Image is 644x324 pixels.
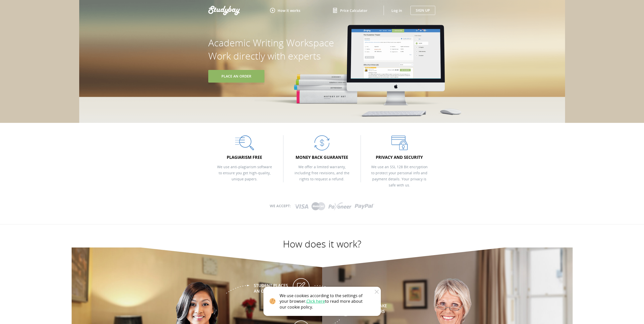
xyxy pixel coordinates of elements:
[371,164,428,188] div: We use an SSL 128 Bit encryption to protect your personal info and payment details. Your privacy ...
[410,6,435,15] a: Sign Up
[280,293,367,310] span: We use cookies according to the settings of your browser. to read more about our cookie policy.
[254,283,292,294] div: Student places an order
[391,8,402,13] a: Log in
[371,155,428,160] div: Privacy and security
[216,164,273,182] div: We use anti-plagiarism software to ensure you get high-quality, unique papers.
[216,155,273,160] div: Plagiarism free
[208,237,436,250] div: How does it work?
[333,8,367,13] a: Price Calculator
[270,8,300,13] a: How it works
[306,298,325,304] a: Click here
[293,155,351,160] div: Money back guarantee
[270,201,291,211] div: We accept:
[208,70,264,83] a: Place An Order
[293,164,351,182] div: We offer a limited warranty, including free revisions, and the rights to request a refund.
[208,5,240,15] a: Studybay
[208,36,340,62] h1: Academic Writing Workspace Work directly with experts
